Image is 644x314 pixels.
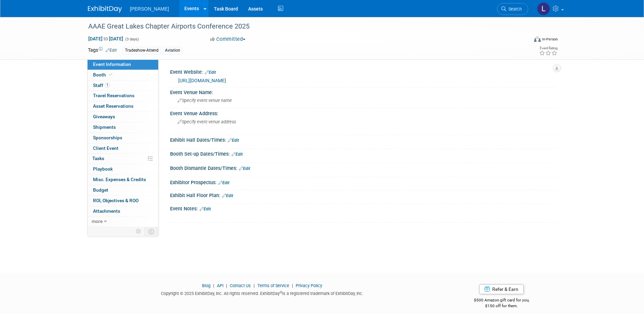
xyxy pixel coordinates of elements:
td: Personalize Event Tab Strip [133,227,145,236]
i: Booth reservation complete [109,73,112,76]
a: Attachments [88,206,158,216]
a: Refer & Earn [479,284,524,294]
a: Booth [88,70,158,80]
div: Copyright © 2025 ExhibitDay, Inc. All rights reserved. ExhibitDay is a registered trademark of Ex... [88,289,437,297]
span: [DATE] [DATE] [88,36,124,42]
span: 1 [105,83,110,88]
div: Exhibit Hall Dates/Times: [170,135,556,144]
div: Exhibitor Prospectus: [170,177,556,186]
span: Staff [93,83,110,88]
a: Asset Reservations [88,101,158,111]
img: Lindsey Wolanczyk [537,2,550,15]
span: Client Event [93,145,118,151]
span: Budget [93,187,108,193]
span: Specify event venue name [178,98,232,103]
div: In-Person [542,37,558,42]
span: | [290,283,295,288]
span: [PERSON_NAME] [130,6,169,12]
a: Edit [222,193,233,198]
a: Terms of Service [257,283,289,288]
span: (3 days) [125,37,139,41]
a: Edit [106,48,117,53]
a: Edit [218,180,229,185]
span: Shipments [93,124,116,130]
a: Blog [202,283,210,288]
td: Tags [88,47,117,54]
a: more [88,216,158,227]
span: | [211,283,216,288]
img: Format-Inperson.png [534,36,541,42]
div: Event Venue Address: [170,108,556,117]
a: Contact Us [230,283,251,288]
a: Sponsorships [88,133,158,143]
a: Staff1 [88,81,158,91]
div: $150 off for them. [447,303,556,309]
span: Asset Reservations [93,103,133,109]
span: | [252,283,256,288]
a: Misc. Expenses & Credits [88,175,158,185]
span: ROI, Objectives & ROO [93,198,139,203]
a: Edit [232,152,243,157]
a: Edit [200,207,211,211]
span: Travel Reservations [93,93,134,98]
a: Giveaways [88,112,158,122]
div: Event Notes: [170,204,556,212]
img: ExhibitDay [88,6,122,13]
a: Shipments [88,122,158,133]
a: Travel Reservations [88,91,158,101]
div: Event Website: [170,67,556,76]
div: Exhibit Hall Floor Plan: [170,190,556,199]
a: Search [497,3,528,15]
a: Edit [228,138,239,143]
div: Booth Dismantle Dates/Times: [170,163,556,172]
div: Event Venue Name: [170,87,556,96]
div: Event Rating [539,47,557,50]
div: Booth Set-up Dates/Times: [170,149,556,158]
sup: ® [280,291,282,294]
a: API [217,283,223,288]
span: Event Information [93,62,131,67]
span: Specify event venue address [178,119,236,124]
div: AAAE Great Lakes Chapter Airports Conference 2025 [86,20,518,33]
span: Search [506,6,522,12]
a: Budget [88,185,158,195]
div: Tradeshow-Attend [123,47,161,54]
button: Committed [208,36,248,43]
span: Giveaways [93,114,115,119]
td: Toggle Event Tabs [144,227,158,236]
a: Privacy Policy [296,283,322,288]
span: more [92,219,103,224]
span: Sponsorships [93,135,122,140]
a: Playbook [88,164,158,174]
a: Client Event [88,143,158,154]
span: | [224,283,229,288]
a: ROI, Objectives & ROO [88,196,158,206]
span: Attachments [93,208,120,214]
div: Aviation [163,47,182,54]
span: to [103,36,109,41]
a: Event Information [88,59,158,70]
div: Event Format [488,35,558,46]
a: [URL][DOMAIN_NAME] [178,78,226,83]
span: Booth [93,72,114,77]
a: Tasks [88,154,158,164]
a: Edit [239,166,250,171]
div: $500 Amazon gift card for you, [447,293,556,309]
span: Playbook [93,166,113,172]
span: Tasks [92,156,104,161]
span: Misc. Expenses & Credits [93,177,146,182]
a: Edit [205,70,216,75]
